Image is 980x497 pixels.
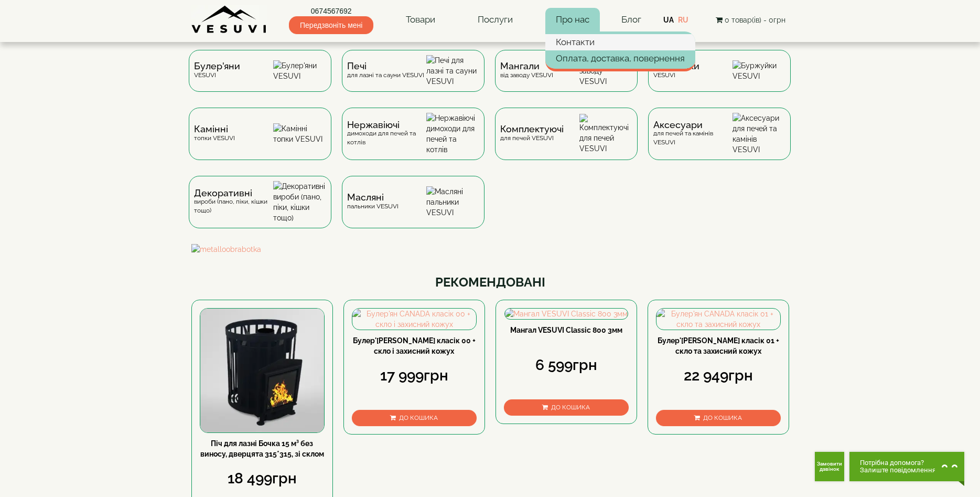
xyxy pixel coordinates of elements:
span: Печі [347,62,424,70]
span: Потрібна допомога? [860,459,936,467]
button: До кошика [656,410,781,426]
a: Блог [621,14,641,25]
span: Масляні [347,193,399,202]
a: Оплата, доставка, повернення [545,50,695,66]
a: 0674567692 [289,6,373,16]
div: вироби (пано, піки, кішки тощо) [194,189,273,215]
a: Послуги [467,8,523,32]
div: VESUVI [194,62,240,79]
span: Мангали [500,62,553,70]
span: 0 товар(ів) - 0грн [725,16,785,24]
button: Get Call button [815,452,844,481]
a: Контакти [545,34,695,50]
div: для печей VESUVI [500,125,564,142]
img: Завод VESUVI [191,5,267,34]
a: Товари [395,8,446,32]
span: Булер'яни [194,62,240,70]
img: Булер'яни VESUVI [273,60,326,81]
a: Комплектуючідля печей VESUVI Комплектуючі для печей VESUVI [490,108,643,176]
img: Комплектуючі для печей VESUVI [579,114,632,154]
img: Буржуйки VESUVI [733,60,785,81]
div: пальники VESUVI [347,193,399,210]
span: Камінні [194,125,235,133]
a: Булер'яниVESUVI Булер'яни VESUVI [184,50,337,108]
span: До кошика [399,414,438,421]
div: 17 999грн [352,365,477,386]
img: Масляні пальники VESUVI [426,186,479,218]
img: Декоративні вироби (пано, піки, кішки тощо) [273,181,326,223]
div: для печей та камінів VESUVI [653,121,733,147]
a: Декоративнівироби (пано, піки, кішки тощо) Декоративні вироби (пано, піки, кішки тощо) [184,176,337,244]
a: Печідля лазні та сауни VESUVI Печі для лазні та сауни VESUVI [337,50,490,108]
a: Булер'[PERSON_NAME] класік 01 + скло та захисний кожух [658,336,779,355]
span: Передзвоніть мені [289,16,373,34]
span: Нержавіючі [347,121,426,129]
a: Аксесуаридля печей та камінів VESUVI Аксесуари для печей та камінів VESUVI [643,108,796,176]
a: Нержавіючідимоходи для печей та котлів Нержавіючі димоходи для печей та котлів [337,108,490,176]
span: Декоративні [194,189,273,197]
button: Chat button [849,452,964,481]
span: До кошика [703,414,742,421]
div: 6 599грн [504,355,629,376]
span: Комплектуючі [500,125,564,133]
span: До кошика [551,404,590,411]
div: від заводу VESUVI [500,62,553,79]
div: 22 949грн [656,365,781,386]
a: Мангал VESUVI Classic 800 3мм [510,326,622,334]
span: Залиште повідомлення [860,467,936,474]
a: Піч для лазні Бочка 15 м³ без виносу, дверцята 315*315, зі склом [200,439,324,458]
a: UA [663,16,674,24]
img: Камінні топки VESUVI [273,123,326,144]
span: Аксесуари [653,121,733,129]
button: До кошика [352,410,477,426]
a: Каміннітопки VESUVI Камінні топки VESUVI [184,108,337,176]
img: Булер'ян CANADA класік 01 + скло та захисний кожух [656,309,780,330]
img: Нержавіючі димоходи для печей та котлів [426,113,479,155]
img: Булер'ян CANADA класік 00 + скло і захисний кожух [352,309,476,330]
div: 18 499грн [200,468,325,489]
img: Мангал VESUVI Classic 800 3мм [505,309,628,319]
div: топки VESUVI [194,125,235,142]
span: Замовити дзвінок [817,461,842,472]
img: Аксесуари для печей та камінів VESUVI [733,113,785,155]
a: Мангаливід заводу VESUVI Мангали від заводу VESUVI [490,50,643,108]
div: для лазні та сауни VESUVI [347,62,424,79]
a: Про нас [545,8,600,32]
div: димоходи для печей та котлів [347,121,426,147]
img: metalloobrabotka [191,244,789,255]
a: БуржуйкиVESUVI Буржуйки VESUVI [643,50,796,108]
a: Масляніпальники VESUVI Масляні пальники VESUVI [337,176,490,244]
button: До кошика [504,399,629,416]
a: RU [678,16,688,24]
a: Булер'[PERSON_NAME] класік 00 + скло і захисний кожух [353,336,476,355]
img: Печі для лазні та сауни VESUVI [426,55,479,87]
img: Піч для лазні Бочка 15 м³ без виносу, дверцята 315*315, зі склом [200,309,324,432]
button: 0 товар(ів) - 0грн [713,14,789,26]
